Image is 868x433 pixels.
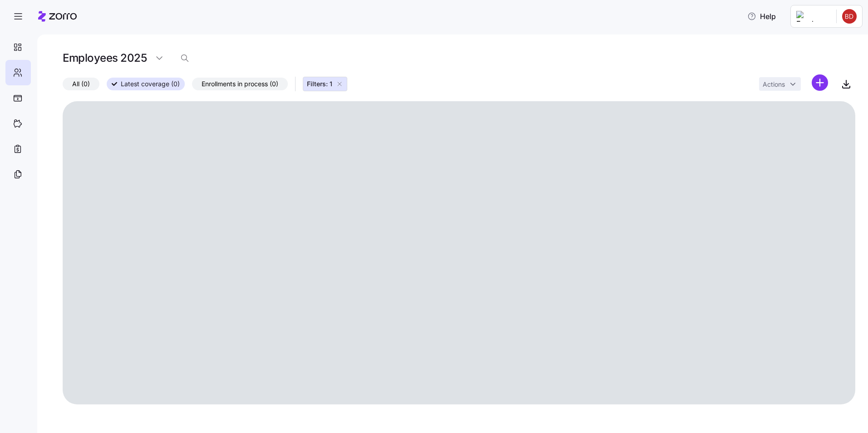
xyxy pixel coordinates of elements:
span: Latest coverage (0) [121,78,180,90]
button: Filters: 1 [303,77,347,91]
svg: add icon [812,74,828,91]
button: Help [740,7,783,25]
span: Actions [763,81,785,88]
span: Filters: 1 [307,79,332,89]
span: Enrollments in process (0) [202,78,278,90]
img: Employer logo [796,11,829,22]
h1: Employees 2025 [63,51,147,65]
span: Help [747,11,776,22]
button: Actions [759,77,801,91]
span: All (0) [72,78,90,90]
img: bfe5654d62d9ec7e5a1b51da026209b1 [842,9,857,24]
